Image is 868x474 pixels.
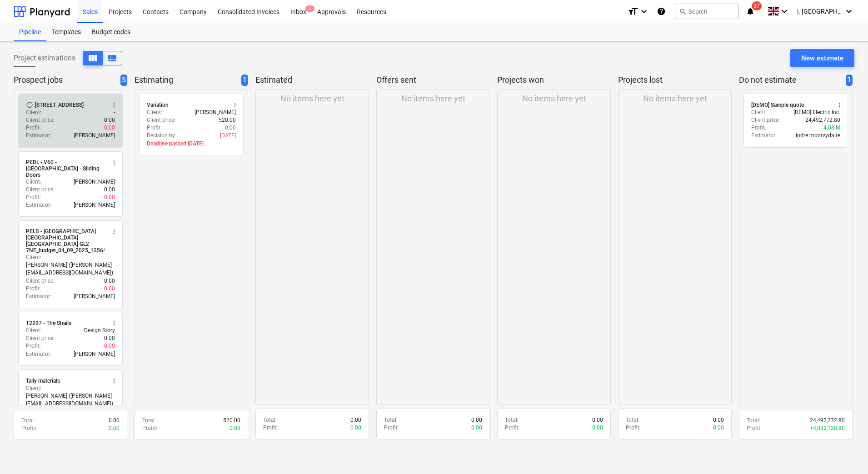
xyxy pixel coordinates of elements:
p: Profit : [751,124,766,132]
a: Budget codes [86,23,136,41]
span: 5 [305,5,314,12]
p: Offers sent [376,75,486,85]
a: Templates [46,23,86,41]
p: [PERSON_NAME] [74,201,115,209]
p: 0.00 [592,416,603,424]
p: [PERSON_NAME] [195,109,236,116]
p: 24,492,772.80 [810,417,845,424]
p: Client : [26,109,41,116]
span: more_vert [110,377,118,384]
span: 1 [241,75,248,86]
div: New estimate [801,52,843,64]
p: 0.00 [109,424,120,432]
span: i. [GEOGRAPHIC_DATA] [797,8,843,15]
p: [PERSON_NAME] [74,132,115,140]
p: [DEMO] Electric Inc. [793,109,840,116]
span: more_vert [110,101,118,109]
p: 520.00 [223,417,240,424]
p: 0.00 [350,424,361,432]
p: No items here yet [401,93,465,104]
p: Prospect jobs [14,75,117,86]
div: Tally materials [26,377,60,384]
span: Mark as complete [26,101,33,109]
p: Client price : [26,186,55,194]
p: Estimator : [751,132,777,140]
p: Estimated [255,75,365,85]
p: Client : [147,109,162,116]
p: Client price : [26,277,55,285]
p: Client : [26,178,41,186]
i: keyboard_arrow_down [779,6,790,17]
p: [PERSON_NAME] [74,350,115,358]
p: Deadline passed [DATE] [147,140,236,148]
button: New estimate [790,49,854,67]
span: View as columns [87,53,98,64]
p: Profit : [747,424,762,432]
p: 0.00 [104,186,115,194]
p: Client : [751,109,767,116]
p: 0.00 [109,417,120,424]
p: Profit : [147,124,162,132]
span: 1 [846,75,853,86]
div: PEBL - V60 - [GEOGRAPHIC_DATA] - Sliding Doors [26,159,105,178]
p: 0.00 [229,424,240,432]
div: T2297 - The Shails [26,319,71,327]
div: Variation [147,101,169,109]
p: 0.00 [225,124,236,132]
p: Total : [626,416,639,424]
span: more_vert [110,319,118,327]
i: keyboard_arrow_down [639,6,649,17]
p: 4.08 M [823,124,840,132]
p: Client price : [26,334,55,342]
p: Client : [26,384,41,392]
p: Total : [505,416,519,424]
p: 0.00 [592,424,603,432]
p: 0.00 [350,416,361,424]
p: [PERSON_NAME] [74,293,115,300]
p: [PERSON_NAME] ([PERSON_NAME][EMAIL_ADDRESS][DOMAIN_NAME]) [26,261,115,277]
i: Knowledge base [657,6,666,17]
p: + 4,082,128.80 [810,424,845,432]
div: [STREET_ADDRESS] [35,101,84,109]
p: Profit : [26,285,41,293]
span: more_vert [836,101,843,109]
i: notifications [746,6,755,17]
p: Estimator : [26,293,51,300]
p: 24,492,772.80 [805,116,840,124]
p: 0.00 [104,334,115,342]
p: Profit : [26,342,41,350]
p: Profit : [384,424,399,432]
p: 0.00 [471,424,482,432]
p: Profit : [263,424,278,432]
p: - [114,109,115,116]
p: 0.00 [104,342,115,350]
p: Profit : [142,424,157,432]
p: [PERSON_NAME] ([PERSON_NAME][EMAIL_ADDRESS][DOMAIN_NAME]) [26,392,115,408]
p: Client price : [751,116,780,124]
p: indre montvydaite [796,132,840,140]
button: Search [675,4,738,19]
i: keyboard_arrow_down [843,6,854,17]
p: 0.00 [104,124,115,132]
p: Projects lost [618,75,728,85]
p: Do not estimate [739,75,842,86]
p: Profit : [26,124,41,132]
p: [DATE] [220,132,236,140]
p: Estimator : [26,350,51,358]
iframe: Chat Widget [823,430,868,474]
i: format_size [628,6,639,17]
div: Pipeline [14,23,46,41]
p: 0.00 [471,416,482,424]
p: Profit : [21,424,36,432]
span: more_vert [231,101,239,109]
span: 37 [752,1,762,10]
p: No items here yet [280,93,344,104]
p: Design Story [84,327,115,334]
p: Client price : [26,116,55,124]
div: PELB - [GEOGRAPHIC_DATA] [GEOGRAPHIC_DATA] [GEOGRAPHIC_DATA] GL2 7NE_budget_04_09_2025_135645.xlsx [26,228,120,254]
p: Estimator : [26,201,51,209]
div: [DEMO] Sample quote [751,101,804,109]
